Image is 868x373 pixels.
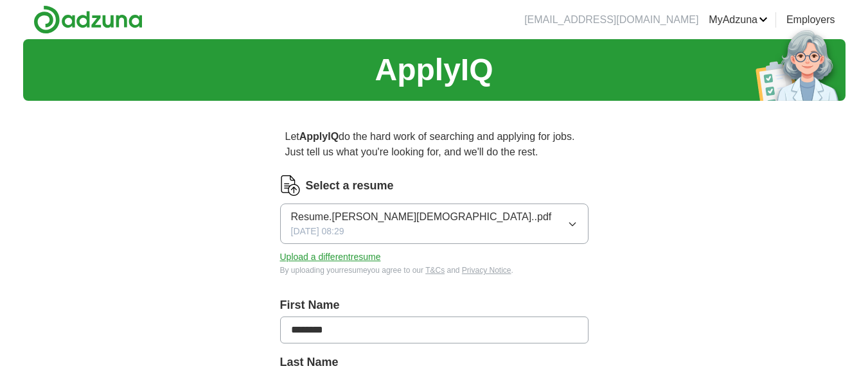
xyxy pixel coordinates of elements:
[425,266,445,275] a: T&Cs
[280,265,589,276] div: By uploading your resume you agree to our and .
[524,12,698,28] li: [EMAIL_ADDRESS][DOMAIN_NAME]
[280,204,589,244] button: Resume.[PERSON_NAME][DEMOGRAPHIC_DATA]..pdf[DATE] 08:29
[306,177,394,195] label: Select a resume
[299,131,339,142] strong: ApplyIQ
[280,175,301,196] img: CV Icon
[280,354,589,371] label: Last Name
[33,5,143,34] img: Adzuna logo
[291,209,552,225] span: Resume.[PERSON_NAME][DEMOGRAPHIC_DATA]..pdf
[375,47,493,93] h1: ApplyIQ
[709,12,768,28] a: MyAdzuna
[462,266,511,275] a: Privacy Notice
[786,12,835,28] a: Employers
[280,124,589,165] p: Let do the hard work of searching and applying for jobs. Just tell us what you're looking for, an...
[291,225,344,238] span: [DATE] 08:29
[280,250,381,264] button: Upload a differentresume
[280,297,589,314] label: First Name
